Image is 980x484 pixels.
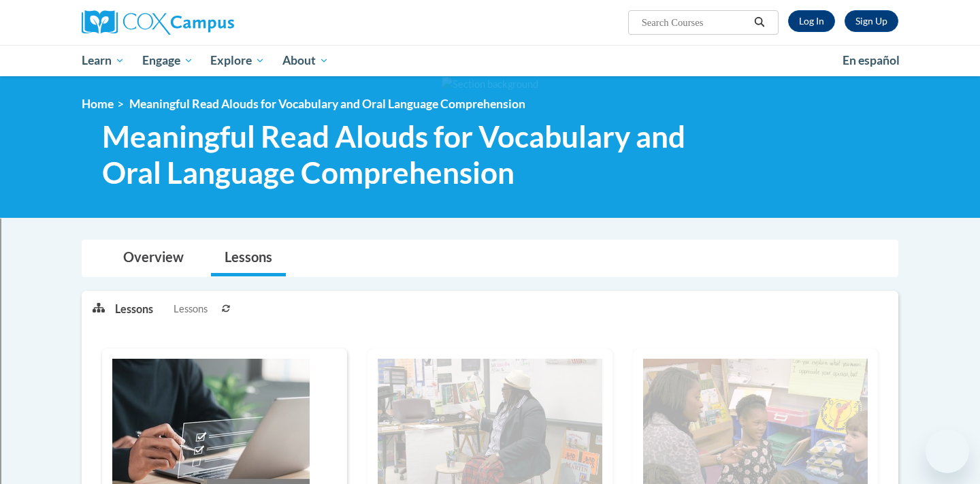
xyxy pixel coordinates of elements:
a: Cox Campus [82,10,340,35]
span: Meaningful Read Alouds for Vocabulary and Oral Language Comprehension [129,97,525,111]
a: Register [845,10,898,32]
span: Engage [142,52,193,69]
iframe: Button to launch messaging window [926,430,969,473]
button: Search [749,14,770,31]
a: About [274,45,338,76]
a: Engage [133,45,202,76]
span: En español [843,53,900,67]
a: Home [82,97,114,111]
a: En español [834,46,909,75]
div: Main menu [61,45,919,76]
a: Learn [73,45,133,76]
a: Explore [201,45,274,76]
a: Log In [788,10,835,32]
span: Explore [210,52,265,69]
input: Search Courses [640,14,749,31]
span: About [282,52,329,69]
span: Meaningful Read Alouds for Vocabulary and Oral Language Comprehension [102,118,710,191]
img: Cox Campus [82,10,234,35]
span: Learn [82,52,125,69]
img: Section background [442,77,538,92]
